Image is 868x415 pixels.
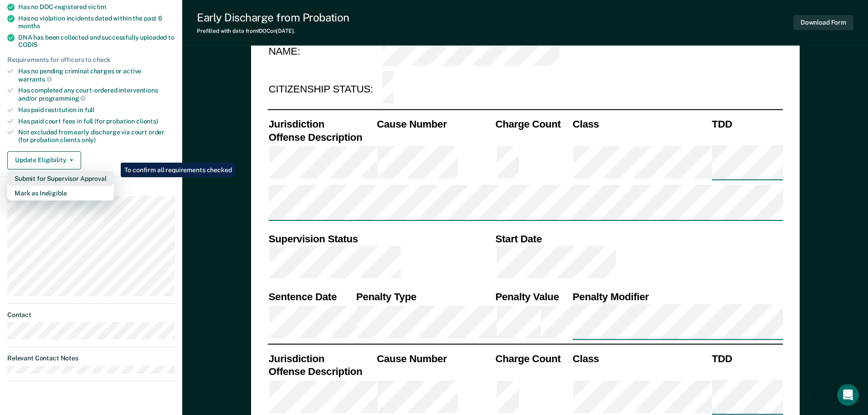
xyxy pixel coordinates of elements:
th: Offense Description [267,131,376,144]
th: Jurisdiction [267,352,376,365]
button: Submit for Supervisor Approval [7,171,114,186]
th: Charge Count [494,352,572,365]
iframe: Intercom live chat [837,384,859,406]
th: TDD [711,352,783,365]
div: Has no DOC-registered [18,3,175,11]
div: Has no violation incidents dated within the past 6 [18,15,175,30]
button: Download Form [793,15,853,30]
th: Cause Number [375,118,494,131]
button: Update Eligibility [7,151,81,169]
td: NAME: [267,33,381,70]
th: Start Date [494,232,783,246]
th: Charge Count [494,118,572,131]
span: months [18,22,40,30]
th: Penalty Modifier [571,290,783,303]
button: Mark as Ineligible [7,186,114,200]
div: Requirements for officers to check [7,56,175,64]
th: Cause Number [375,352,494,365]
td: CITIZENSHIP STATUS: [267,70,381,108]
div: Has no pending criminal charges or active [18,67,175,83]
th: Jurisdiction [267,118,376,131]
span: clients) [136,118,158,125]
span: warrants [18,76,52,83]
th: Penalty Value [494,290,572,303]
div: Not excluded from early discharge via court order (for probation clients [18,128,175,144]
span: programming [39,95,86,102]
span: victim [88,3,106,10]
div: Has paid court fees in full (for probation [18,118,175,125]
th: Offense Description [267,365,376,379]
th: Class [571,352,710,365]
span: only) [82,136,96,143]
span: CODIS [18,41,37,48]
div: Prefilled with data from IDOC on [DATE] . [197,28,349,34]
div: Has paid restitution in [18,106,175,114]
div: DNA has been collected and successfully uploaded to [18,34,175,49]
dt: Contact [7,311,175,319]
th: Sentence Date [267,290,355,303]
th: TDD [711,118,783,131]
th: Supervision Status [267,232,494,246]
span: full [85,106,94,113]
th: Class [571,118,710,131]
th: Penalty Type [355,290,494,303]
div: Has completed any court-ordered interventions and/or [18,87,175,102]
dt: Relevant Contact Notes [7,354,175,362]
div: Early Discharge from Probation [197,11,349,24]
